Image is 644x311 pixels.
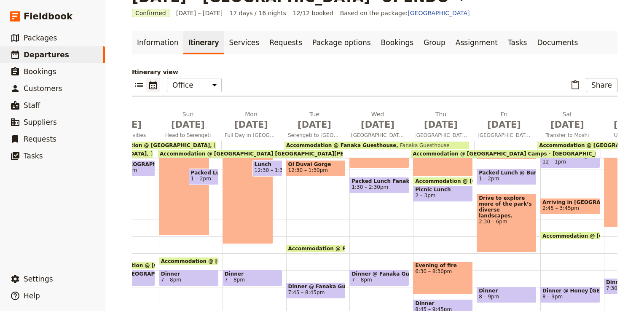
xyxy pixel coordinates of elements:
[24,34,57,42] span: Packages
[97,161,153,167] span: Lunch @ [GEOGRAPHIC_DATA]
[24,118,57,126] span: Suppliers
[541,118,594,131] span: [DATE]
[479,176,499,182] span: 1 – 2pm
[24,84,62,93] span: Customers
[146,78,160,92] button: Calendar view
[408,10,470,16] a: [GEOGRAPHIC_DATA]
[158,150,343,158] div: Accommodation @ [GEOGRAPHIC_DATA] [GEOGRAPHIC_DATA][PERSON_NAME]
[307,31,376,54] a: Package options
[537,110,601,141] button: Sat [DATE]Transfer to Moshi
[24,275,53,283] span: Settings
[376,31,419,54] a: Bookings
[478,118,531,131] span: [DATE]
[255,167,294,173] span: 12:30 – 1:30pm
[415,300,471,306] span: Dinner
[479,288,534,294] span: Dinner
[161,277,181,283] span: 7 – 8pm
[284,110,348,141] button: Tue [DATE]Serengeti to [GEOGRAPHIC_DATA]
[351,118,404,131] span: [DATE]
[349,270,409,286] div: Dinner @ Fanaka Guesthouse7 – 8pm
[413,151,612,157] span: Accommodation @ [GEOGRAPHIC_DATA] Camps - [GEOGRAPHIC_DATA]
[542,199,598,205] span: Arriving in [GEOGRAPHIC_DATA]
[540,152,600,168] div: Packed Lunch @Burunge Tented Lodge12 – 1pm
[479,219,534,225] span: 2:30 – 6pm
[224,31,265,54] a: Services
[288,118,341,131] span: [DATE]
[414,110,467,131] h2: Thu
[225,277,245,283] span: 7 – 8pm
[158,110,221,141] button: Sun [DATE]Head to Serengeti
[477,169,537,185] div: Packed Lunch @ Burunge Tented Lodge1 – 2pm
[223,76,274,244] div: Full Day Game drive7:30am – 5:30pm
[288,167,328,173] span: 12:30 – 1:30pm
[132,9,169,17] span: Confirmed
[542,205,579,211] span: 2:45 – 3:45pm
[352,184,388,190] span: 1:30 – 2:30pm
[586,78,617,92] button: Share
[503,31,532,54] a: Tasks
[477,287,537,303] div: Dinner8 – 9pm
[415,187,471,193] span: Picnic Lunch
[540,198,600,214] div: Arriving in [GEOGRAPHIC_DATA]2:45 – 3:45pm
[161,258,386,264] span: Accommodation @ [GEOGRAPHIC_DATA] [GEOGRAPHIC_DATA][PERSON_NAME]
[288,246,402,251] span: Accommodation @ Fanaka Guesthouse
[474,110,537,141] button: Fri [DATE][GEOGRAPHIC_DATA]
[415,193,435,198] span: 2 – 3pm
[24,10,72,23] span: Fieldbook
[183,31,224,54] a: Itinerary
[24,51,69,59] span: Departures
[288,110,341,131] h2: Tue
[191,170,217,176] span: Packed Lunch @ [GEOGRAPHIC_DATA]
[132,68,617,76] p: Itinerary view
[606,285,643,291] span: 7:30 – 8:30pm
[478,110,531,131] h2: Fri
[479,170,534,176] span: Packed Lunch @ Burunge Tented Lodge
[161,110,215,131] h2: Sun
[176,9,223,17] span: [DATE] – [DATE]
[132,78,146,92] button: List view
[474,132,534,139] span: [GEOGRAPHIC_DATA]
[542,288,598,294] span: Dinner @ Honey [GEOGRAPHIC_DATA]
[413,261,473,295] div: Evening of fire6:30 – 8:30pm
[414,118,467,131] span: [DATE]
[255,161,280,167] span: Lunch
[396,142,449,148] span: Fanaka Guesthouse
[479,195,534,219] span: Drive to explore more of the park’s diverse landscapes.
[286,282,346,299] div: Dinner @ Fanaka Guesthouse7:45 – 8:45pm
[223,270,282,286] div: Dinner7 – 8pm
[284,132,344,139] span: Serengeti to [GEOGRAPHIC_DATA]
[413,177,473,185] div: Accommodation @ [GEOGRAPHIC_DATA] Camps - [GEOGRAPHIC_DATA]
[293,9,333,17] span: 12/12 booked
[97,271,153,277] span: Dinner @ [GEOGRAPHIC_DATA]
[352,271,407,277] span: Dinner @ Fanaka Guesthouse
[340,9,470,17] span: Based on the package:
[415,263,471,268] span: Evening of fire
[252,160,282,177] div: Lunch12:30 – 1:30pm
[537,132,597,139] span: Transfer to Moshi
[158,132,218,139] span: Head to Serengeti
[24,135,56,143] span: Requests
[221,110,284,141] button: Mon [DATE]Full Day in [GEOGRAPHIC_DATA]
[348,110,411,141] button: Wed [DATE][GEOGRAPHIC_DATA]
[24,101,40,110] span: Staff
[451,31,503,54] a: Assignment
[97,142,210,148] span: Accommodation @ [GEOGRAPHIC_DATA]
[477,194,537,252] div: Drive to explore more of the park’s diverse landscapes.2:30 – 6pm
[286,244,346,252] div: Accommodation @ Fanaka Guesthouse
[568,78,582,92] button: Paste itinerary item
[419,31,451,54] a: Group
[24,292,40,300] span: Help
[348,132,408,139] span: [GEOGRAPHIC_DATA]
[542,294,563,300] span: 8 – 9pm
[189,169,219,185] div: Packed Lunch @ [GEOGRAPHIC_DATA]1 – 2pm
[286,160,346,177] div: Ol Duvai Gorge12:30 – 1:30pm
[159,257,219,265] div: Accommodation @ [GEOGRAPHIC_DATA] [GEOGRAPHIC_DATA][PERSON_NAME]
[225,110,278,131] h2: Mon
[221,132,281,139] span: Full Day in [GEOGRAPHIC_DATA]
[225,118,278,131] span: [DATE]
[24,152,43,160] span: Tasks
[229,9,286,17] span: 17 days / 16 nights
[288,284,344,290] span: Dinner @ Fanaka Guesthouse
[540,287,600,303] div: Dinner @ Honey [GEOGRAPHIC_DATA]8 – 9pm
[413,185,473,202] div: Picnic Lunch2 – 3pm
